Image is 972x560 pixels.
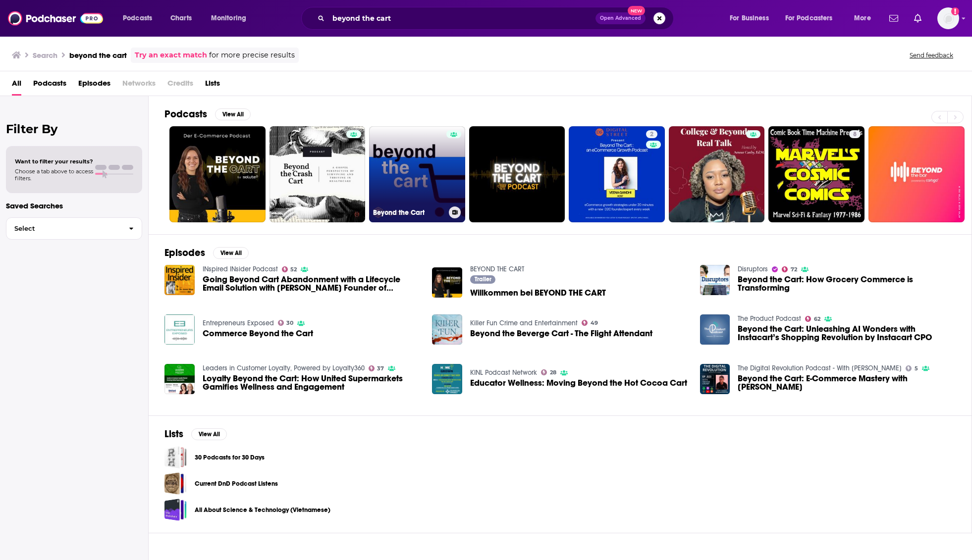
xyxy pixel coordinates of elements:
span: 37 [377,366,384,371]
span: 5 [915,366,918,371]
span: Select [6,225,121,232]
span: 72 [791,267,797,272]
a: Beyond the Cart [369,126,465,222]
img: Loyalty Beyond the Cart: How United Supermarkets Gamifies Wellness and Engagement [164,364,195,394]
span: Going Beyond Cart Abandonment with a Lifecycle Email Solution with [PERSON_NAME] Founder of Rejoiner [203,275,421,292]
img: Commerce Beyond the Cart [164,314,195,345]
a: 2 [646,130,657,138]
a: 2 [569,126,665,222]
a: Show notifications dropdown [910,10,925,27]
img: User Profile [937,7,959,29]
button: View All [213,247,249,259]
a: Going Beyond Cart Abandonment with a Lifecycle Email Solution with Mike Arsenault Founder of Rejo... [203,275,421,292]
button: open menu [779,10,847,26]
a: Willkommen bei BEYOND THE CART [432,267,462,298]
a: Beyond the Cart: E-Commerce Mastery with Trevor Crump [738,374,956,391]
a: Entrepreneurs Exposed [203,319,274,327]
a: 49 [582,320,598,326]
a: 8 [768,126,864,222]
a: All About Science & Technology (Vietnamese) [164,499,187,521]
a: Podcasts [33,75,66,96]
a: Educator Wellness: Moving Beyond the Hot Cocoa Cart [470,379,687,387]
span: 2 [650,130,653,140]
span: Beyond the Beverge Cart - The Flight Attendant [470,329,652,338]
span: More [854,11,871,25]
input: Search podcasts, credits, & more... [328,10,595,26]
a: Lists [205,75,220,96]
a: Leaders in Customer Loyalty, Powered by Loyalty360 [203,364,365,372]
button: Open AdvancedNew [595,12,646,24]
a: 30 [278,320,294,326]
span: 30 [286,321,293,325]
a: All About Science & Technology (Vietnamese) [195,505,330,515]
a: Commerce Beyond the Cart [203,329,313,338]
span: Logged in as hannahlee98 [937,7,959,29]
img: Beyond the Cart: E-Commerce Mastery with Trevor Crump [700,364,730,394]
h3: beyond the cart [69,51,127,60]
span: Monitoring [211,11,246,25]
img: Educator Wellness: Moving Beyond the Hot Cocoa Cart [432,364,462,394]
a: 28 [541,369,556,375]
a: Beyond the Cart: Unleashing AI Wonders with Instacart’s Shopping Revolution by Instacart CPO [738,325,956,342]
svg: Add a profile image [951,7,959,15]
a: KINL Podcast Network [470,368,537,377]
span: For Business [730,11,769,25]
a: EpisodesView All [164,247,249,259]
span: for more precise results [209,50,295,61]
a: Episodes [78,75,110,96]
a: Beyond the Cart: How Grocery Commerce is Transforming [700,265,730,295]
h2: Episodes [164,247,205,259]
span: Open Advanced [600,16,641,21]
p: Saved Searches [6,201,142,210]
span: 49 [591,321,598,325]
a: Charts [164,10,198,26]
span: Credits [167,75,193,96]
a: 30 Podcasts for 30 Days [195,452,265,463]
span: For Podcasters [785,11,833,25]
a: PodcastsView All [164,108,251,120]
h2: Podcasts [164,108,207,120]
a: Current DnD Podcast Listens [195,478,278,489]
button: open menu [204,10,259,26]
button: open menu [116,10,165,26]
a: Show notifications dropdown [885,10,902,27]
span: Charts [170,11,192,25]
span: Podcasts [123,11,152,25]
a: The Digital Revolution Podcast - With Eli Adams [738,364,902,372]
a: Killer Fun Crime and Entertainment [470,319,578,327]
img: Podchaser - Follow, Share and Rate Podcasts [8,9,103,28]
span: New [628,6,646,15]
a: Beyond the Cart: How Grocery Commerce is Transforming [738,275,956,292]
button: Send feedback [907,51,956,59]
button: Show profile menu [937,7,959,29]
h2: Lists [164,428,183,440]
button: View All [215,108,251,120]
span: Loyalty Beyond the Cart: How United Supermarkets Gamifies Wellness and Engagement [203,374,421,391]
a: 5 [906,365,918,371]
a: 30 Podcasts for 30 Days [164,446,187,468]
div: Search podcasts, credits, & more... [311,7,683,30]
img: Going Beyond Cart Abandonment with a Lifecycle Email Solution with Mike Arsenault Founder of Rejo... [164,265,195,295]
img: Beyond the Cart: Unleashing AI Wonders with Instacart’s Shopping Revolution by Instacart CPO [700,314,730,345]
a: Current DnD Podcast Listens [164,472,187,495]
button: open menu [723,10,781,26]
a: All [12,75,21,96]
a: The Product Podcast [738,314,801,323]
span: Want to filter your results? [15,158,93,165]
img: Beyond the Beverge Cart - The Flight Attendant [432,314,462,345]
a: 37 [369,365,384,371]
a: INspired INsider Podcast [203,265,278,273]
button: open menu [847,10,883,26]
span: 52 [290,267,297,272]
